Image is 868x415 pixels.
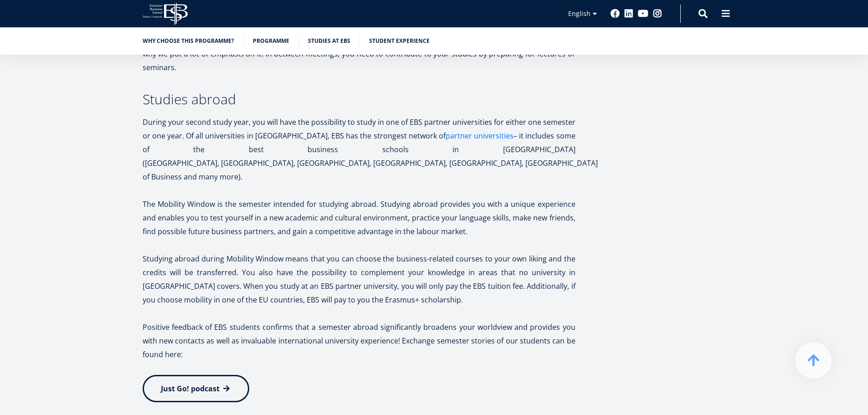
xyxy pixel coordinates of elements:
p: Positive feedback of EBS students confirms that a semester abroad significantly broadens your wor... [143,320,575,361]
input: Two-year MBA [2,139,8,145]
input: Technology Innovation MBA [2,151,8,157]
a: Youtube [638,9,648,18]
input: One-year MBA (in Estonian) [2,127,8,133]
a: Facebook [611,9,620,18]
span: Last Name [216,0,246,9]
a: Programme [253,36,289,46]
a: Studies at EBS [308,36,350,46]
span: One-year MBA (in Estonian) [10,127,85,135]
span: Just Go! podcast [161,384,220,394]
a: Just Go! podcast [143,375,249,402]
p: The Mobility Window is the semester intended for studying abroad. Studying abroad provides you wi... [143,197,575,238]
p: During your second study year, you will have the possibility to study in one of EBS partner unive... [143,115,575,184]
span: Technology Innovation MBA [10,150,87,159]
a: partner universities [446,129,514,143]
p: Studying abroad during Mobility Window means that you can choose the business-related courses to ... [143,252,575,307]
h3: Studies abroad [143,92,575,106]
a: Why choose this programme? [143,36,234,46]
a: Linkedin [624,9,633,18]
a: Instagram [653,9,662,18]
span: Two-year MBA [10,138,50,147]
a: Student experience [369,36,430,46]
